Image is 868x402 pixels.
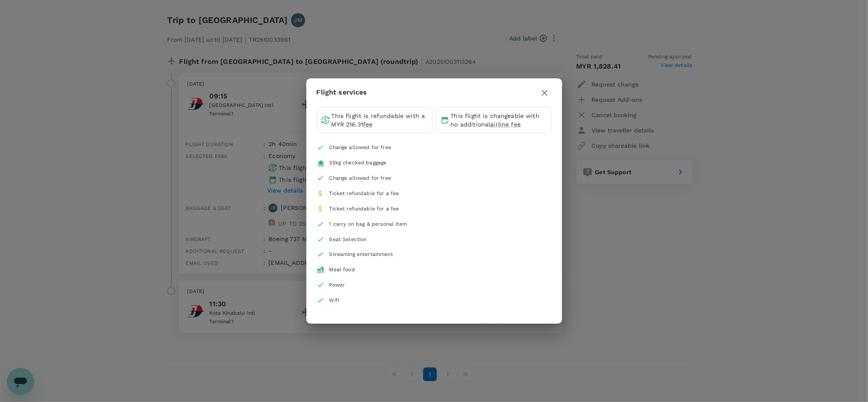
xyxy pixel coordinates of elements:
[329,250,393,259] div: Streaming entertainment
[490,121,521,128] span: airline fee
[332,112,428,129] p: This flight is refundable with a MYR 216.31
[329,144,391,152] div: Change allowed for free
[329,266,355,274] div: Meal food
[329,296,340,305] div: Wifi
[363,121,372,128] span: fee
[329,205,399,213] div: Ticket refundable for a fee
[329,174,391,183] div: Change allowed for free
[451,112,547,129] p: This flight is changeable with no additional
[329,220,407,229] div: 1 carry on bag & personal item
[329,159,387,167] div: 35kg checked baggage
[329,281,345,290] div: Power
[317,87,367,98] p: Flight services
[329,190,399,198] div: Ticket refundable for a fee
[329,235,367,244] div: Seat Selection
